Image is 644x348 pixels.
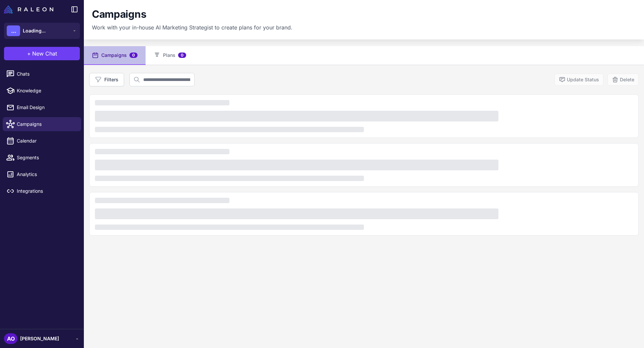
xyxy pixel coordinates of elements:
[17,120,76,128] span: Campaigns
[4,5,56,13] a: Raleon Logo
[92,23,292,31] p: Work with your in-house AI Marketing Strategist to create plans for your brand.
[129,53,138,58] span: 0
[178,53,186,58] span: 0
[4,23,80,39] button: ...Loading...
[3,117,81,131] a: Campaigns
[3,84,81,98] a: Knowledge
[17,70,76,78] span: Chats
[3,100,81,114] a: Email Design
[17,87,76,94] span: Knowledge
[17,104,76,111] span: Email Design
[23,27,46,34] span: Loading...
[146,46,194,65] button: Plans0
[554,74,603,86] button: Update Status
[84,46,146,65] button: Campaigns0
[607,74,639,86] button: Delete
[3,67,81,81] a: Chats
[92,8,146,21] h1: Campaigns
[17,171,76,178] span: Analytics
[3,184,81,198] a: Integrations
[17,187,76,195] span: Integrations
[89,73,124,86] button: Filters
[4,333,17,344] div: AO
[7,25,20,36] div: ...
[3,134,81,148] a: Calendar
[3,167,81,181] a: Analytics
[27,50,31,58] span: +
[4,5,53,13] img: Raleon Logo
[4,47,80,60] button: +New Chat
[20,335,59,342] span: [PERSON_NAME]
[17,137,76,145] span: Calendar
[3,151,81,165] a: Segments
[32,50,57,58] span: New Chat
[17,154,76,161] span: Segments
